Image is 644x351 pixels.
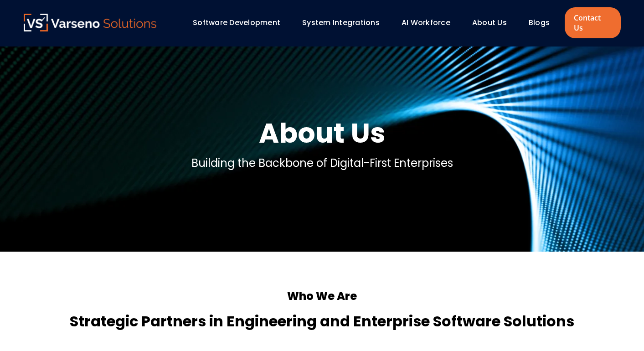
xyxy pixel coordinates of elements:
div: Software Development [188,15,293,31]
div: Blogs [524,15,562,31]
div: About Us [468,15,520,31]
h1: About Us [259,115,386,151]
a: System Integrations [302,17,380,28]
a: Varseno Solutions – Product Engineering & IT Services [24,14,157,32]
a: AI Workforce [402,17,450,28]
img: Varseno Solutions – Product Engineering & IT Services [24,14,157,31]
div: AI Workforce [397,15,463,31]
h4: Strategic Partners in Engineering and Enterprise Software Solutions [24,310,621,332]
p: Building the Backbone of Digital-First Enterprises [191,155,453,171]
h5: Who We Are [24,288,621,305]
a: Software Development [193,17,280,28]
div: System Integrations [298,15,392,31]
a: About Us [472,17,507,28]
a: Contact Us [565,7,620,38]
a: Blogs [529,17,550,28]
